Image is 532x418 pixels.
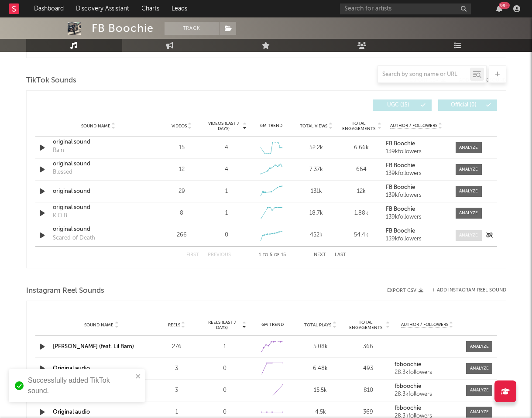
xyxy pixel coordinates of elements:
div: 1 [155,408,199,417]
a: original sound [53,225,144,234]
strong: fbboochie [395,405,421,411]
div: 54.4k [341,231,381,240]
span: Videos (last 7 days) [206,121,241,131]
div: 369 [347,408,390,417]
div: 3 [155,386,199,395]
button: UGC(15) [373,99,432,111]
div: 276 [155,343,199,351]
div: 139k followers [386,171,446,177]
div: 139k followers [386,149,446,155]
div: 452k [296,231,336,240]
span: Reels [168,322,180,328]
div: 139k followers [386,192,446,199]
span: of [274,253,279,257]
div: Successfully added TikTok sound. [28,375,133,396]
div: 139k followers [386,236,446,242]
div: 8 [161,209,202,218]
button: 99+ [496,5,502,12]
div: 1 [225,209,228,218]
div: 6.66k [341,144,381,152]
input: Search for artists [340,3,471,14]
span: Author / Followers [390,123,437,129]
div: 29 [161,187,202,196]
strong: fbboochie [395,384,421,389]
span: Reels (last 7 days) [203,320,241,330]
a: FB Boochie [386,228,446,234]
button: + Add Instagram Reel Sound [432,288,506,293]
a: original sound [53,138,144,147]
span: Author / Followers [401,322,448,328]
span: Total Plays [304,322,331,328]
strong: FB Boochie [386,185,415,190]
div: 15 [161,144,202,152]
span: Sound Name [81,123,110,129]
div: 18.7k [296,209,336,218]
div: 12 [161,165,202,174]
strong: FB Boochie [386,141,415,147]
a: original sound [53,187,144,196]
div: Blessed [53,168,72,177]
div: 4 [225,165,228,174]
div: 4.5k [299,408,342,417]
div: 810 [347,386,390,395]
div: Scared of Death [53,234,95,243]
div: 0 [225,231,228,240]
div: 1.88k [341,209,381,218]
div: 6M Trend [251,322,295,328]
span: Sound Name [84,322,113,328]
div: 1 [203,343,247,351]
span: Total Engagements [341,121,376,131]
div: 5.08k [299,343,342,351]
a: Original audio [53,366,90,371]
strong: FB Boochie [386,206,415,212]
a: fbboochie [395,384,460,390]
strong: fbboochie [395,362,421,367]
a: fbboochie [395,405,460,411]
div: 6.48k [299,364,342,373]
strong: FB Boochie [386,163,415,168]
span: to [263,253,268,257]
div: 7.37k [296,165,336,174]
strong: FB Boochie [386,228,415,234]
span: UGC ( 15 ) [378,103,419,108]
div: 52.2k [296,144,336,152]
div: 99 + [499,2,510,9]
button: Official(0) [438,99,497,111]
div: 15.5k [299,386,342,395]
div: 1 [225,187,228,196]
div: 664 [341,165,381,174]
div: 12k [341,187,381,196]
a: fbboochie [395,362,460,368]
button: close [135,373,141,381]
div: 0 [203,364,247,373]
span: Total Views [300,123,327,129]
a: original sound [53,203,144,212]
div: 1 5 15 [248,250,296,260]
a: FB Boochie [386,141,446,147]
div: Rain [53,146,64,155]
a: original sound [53,160,144,168]
div: 4 [225,144,228,152]
button: Track [165,22,219,35]
div: 0 [203,408,247,417]
div: 266 [161,231,202,240]
div: 0 [203,386,247,395]
div: 3 [155,364,199,373]
input: Search by song name or URL [378,71,470,78]
button: First [186,253,199,257]
div: 131k [296,187,336,196]
div: 366 [347,343,390,351]
span: Total Engagements [347,320,385,330]
a: [PERSON_NAME] (feat. Lil Bam) [53,344,134,349]
div: K.O.B. [53,212,69,220]
button: Last [335,253,346,257]
span: Instagram Reel Sounds [26,286,104,296]
div: 28.3k followers [395,370,460,376]
a: FB Boochie [386,185,446,191]
a: FB Boochie [386,206,446,212]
